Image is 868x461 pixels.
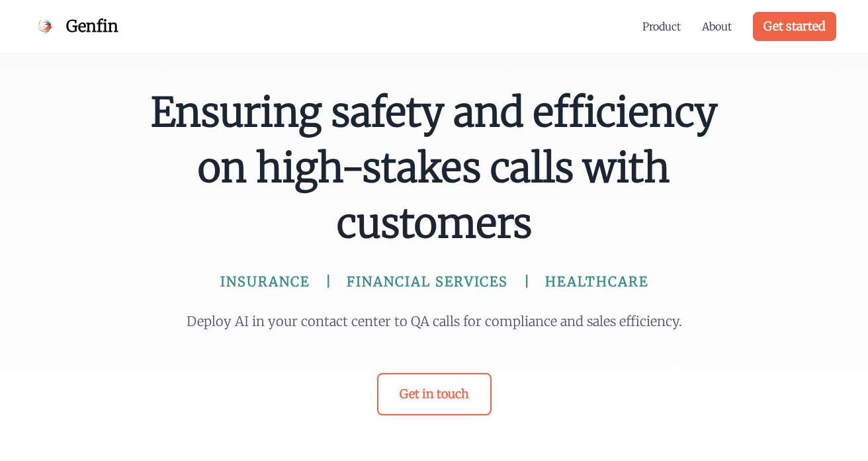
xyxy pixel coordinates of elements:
[180,312,688,331] p: Deploy AI in your contact center to QA calls for compliance and sales efficiency.
[545,272,648,291] span: HEALTHCARE
[32,13,118,40] a: Genfin
[66,16,118,37] span: Genfin
[702,19,732,34] a: About
[220,272,310,291] span: INSURANCE
[325,272,331,291] span: |
[347,272,508,291] span: FINANCIAL SERVICES
[32,13,58,40] img: Genfin Logo
[377,373,492,415] a: Get in touch
[642,19,681,34] a: Product
[148,85,720,251] span: Ensuring safety and efficiency on high-stakes calls with customers
[524,272,529,291] span: |
[753,12,836,41] a: Get started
